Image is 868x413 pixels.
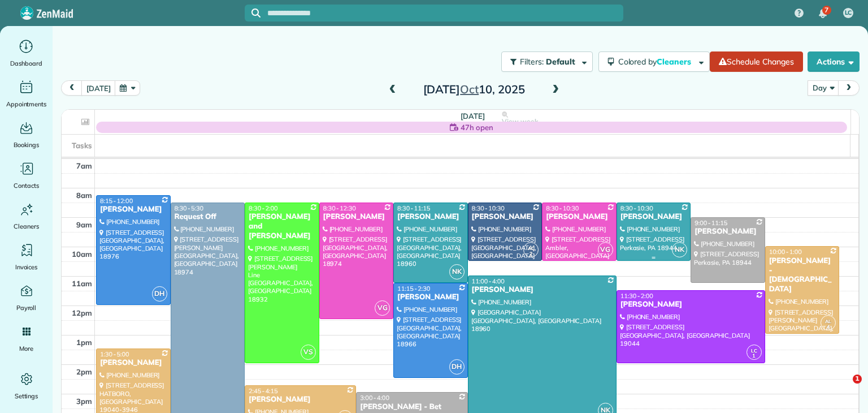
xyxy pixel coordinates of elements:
span: 7am [76,161,92,170]
span: 10am [72,249,92,259]
span: 8am [76,191,92,200]
div: [PERSON_NAME] - [DEMOGRAPHIC_DATA] [769,256,836,295]
span: 8:15 - 12:00 [100,197,133,205]
button: Actions [808,51,860,72]
span: 2pm [76,367,92,376]
span: DH [449,359,465,375]
h2: [DATE] 10, 2025 [403,83,545,96]
button: Filters: Default [501,51,592,72]
span: 3pm [76,397,92,406]
span: 7 [824,6,828,15]
span: Tasks [72,141,92,150]
span: Colored by [618,57,695,67]
span: Oct [460,82,479,96]
a: Bookings [5,119,48,150]
a: Settings [5,370,48,402]
span: 1pm [76,338,92,347]
div: [PERSON_NAME] [694,227,762,236]
span: 9:00 - 11:15 [695,219,727,227]
span: 11:00 - 4:00 [472,277,505,285]
span: 8:30 - 10:30 [472,204,505,212]
iframe: Intercom live chat [830,375,857,402]
button: Focus search [245,8,261,18]
button: prev [61,80,83,96]
span: VS [301,345,316,360]
a: Schedule Changes [710,51,803,72]
span: 8:30 - 12:30 [323,204,356,212]
div: [PERSON_NAME] [471,285,613,295]
small: 4 [821,322,835,333]
div: [PERSON_NAME] and [PERSON_NAME] [248,212,316,241]
span: VG [375,300,390,316]
svg: Focus search [251,8,261,18]
button: next [838,80,860,96]
span: [DATE] [461,111,485,121]
span: 10:00 - 1:00 [769,248,802,256]
span: 11am [72,279,92,288]
a: Filters: Default [496,51,592,72]
span: 3:00 - 4:00 [360,394,389,402]
span: 8:30 - 10:30 [546,204,579,212]
span: 8:30 - 10:30 [620,204,653,212]
span: Bookings [14,139,40,150]
span: 1 [853,375,862,384]
small: 2 [524,249,538,260]
div: [PERSON_NAME] [620,212,688,222]
span: Default [546,57,576,67]
span: Appointments [6,98,47,110]
span: Filters: [520,57,544,67]
div: Request Off [174,212,242,222]
span: More [19,343,33,354]
div: [PERSON_NAME] [471,212,539,222]
span: NK [672,242,687,257]
a: Cleaners [5,200,48,232]
span: 8:30 - 11:15 [397,204,430,212]
span: Dashboard [10,58,42,69]
span: Cleaners [14,221,39,232]
div: [PERSON_NAME] [545,212,613,222]
a: Appointments [5,78,48,110]
span: 11:30 - 2:00 [620,292,653,300]
button: Colored byCleaners [598,51,710,72]
span: Contacts [14,180,39,191]
div: [PERSON_NAME] [323,212,390,222]
a: Contacts [5,160,48,191]
span: 8:30 - 5:30 [175,204,204,212]
div: [PERSON_NAME] [248,395,353,405]
span: View week [502,117,538,126]
span: Cleaners [657,57,693,67]
button: Day [808,80,839,96]
span: 47h open [461,122,493,133]
span: 9am [76,220,92,229]
span: VG [598,242,613,257]
span: AC [528,245,535,251]
a: Invoices [5,241,48,273]
div: [PERSON_NAME] [99,358,167,368]
span: Settings [15,390,38,402]
button: [DATE] [81,80,115,96]
div: [PERSON_NAME] [397,292,465,302]
a: Payroll [5,282,48,313]
small: 1 [747,351,761,362]
span: NK [449,264,465,279]
span: Payroll [16,302,37,313]
span: Invoices [15,261,38,273]
span: 1:30 - 5:00 [100,350,129,358]
span: 8:30 - 2:00 [249,204,278,212]
span: DH [152,286,167,302]
span: LC [751,347,757,354]
span: LC [845,8,852,18]
div: [PERSON_NAME] [99,205,167,214]
div: [PERSON_NAME] [397,212,465,222]
span: 12pm [72,308,92,317]
div: 7 unread notifications [811,1,835,26]
a: Dashboard [5,37,48,69]
div: [PERSON_NAME] [620,300,762,309]
span: 11:15 - 2:30 [397,285,430,292]
span: 2:45 - 4:15 [249,387,278,395]
span: AL [825,318,831,324]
